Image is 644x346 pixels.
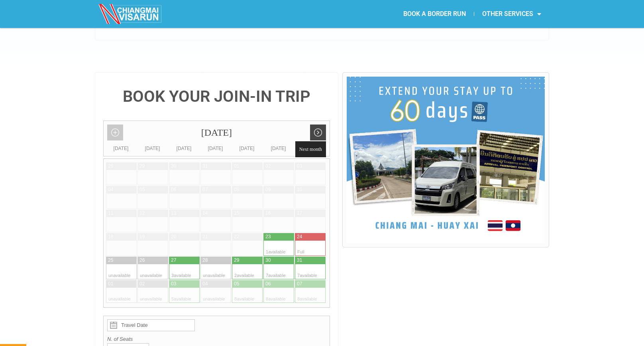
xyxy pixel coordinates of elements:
div: [DATE] [231,144,263,152]
a: OTHER SERVICES [474,5,549,23]
div: [DATE] [104,121,330,144]
div: 30 [171,163,176,170]
div: 04 [202,281,208,287]
div: 23 [265,233,271,240]
div: 05 [139,186,145,193]
h4: BOOK YOUR JOIN-IN TRIP [103,89,330,105]
div: 01 [234,163,239,170]
div: 11 [108,210,113,217]
div: 07 [202,186,208,193]
div: 21 [202,233,208,240]
div: 25 [108,257,113,264]
div: 31 [297,257,302,264]
div: 09 [265,186,271,193]
div: 29 [234,257,239,264]
div: 22 [234,233,239,240]
div: 29 [139,163,145,170]
div: 07 [297,281,302,287]
div: 06 [265,281,271,287]
nav: Menu [322,5,549,23]
a: BOOK A BORDER RUN [395,5,474,23]
div: 04 [108,186,113,193]
div: 05 [234,281,239,287]
span: Next month [295,141,326,157]
div: 20 [171,233,176,240]
label: N. of Seats [107,335,326,343]
div: 08 [234,186,239,193]
a: Next month [310,125,326,140]
div: 16 [265,210,271,217]
div: 03 [171,281,176,287]
div: 03 [297,163,302,170]
div: [DATE] [263,144,294,152]
div: 17 [297,210,302,217]
div: [DATE] [294,144,326,152]
div: 13 [171,210,176,217]
div: 10 [297,186,302,193]
div: 02 [265,163,271,170]
div: [DATE] [137,144,168,152]
div: 28 [108,163,113,170]
div: 24 [297,233,302,240]
div: 14 [202,210,208,217]
div: 01 [108,281,113,287]
div: 28 [202,257,208,264]
div: 02 [139,281,145,287]
div: [DATE] [200,144,231,152]
div: 12 [139,210,145,217]
div: [DATE] [168,144,200,152]
div: 30 [265,257,271,264]
div: 31 [202,163,208,170]
div: 18 [108,233,113,240]
div: 19 [139,233,145,240]
div: [DATE] [105,144,137,152]
div: 06 [171,186,176,193]
div: 26 [139,257,145,264]
div: 27 [171,257,176,264]
div: 15 [234,210,239,217]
